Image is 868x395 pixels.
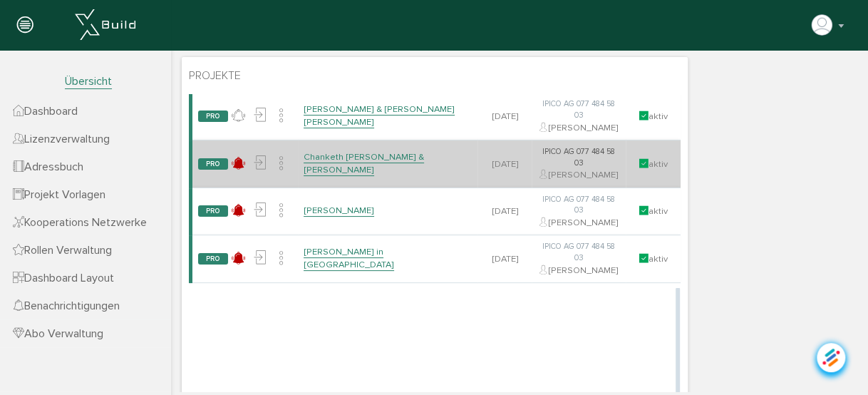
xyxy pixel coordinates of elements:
[27,108,57,120] span: PRO
[13,160,83,174] span: Adressbuch
[366,96,449,118] div: IPICO AG 077 484 58 03
[797,327,868,395] div: Chat-Widget
[133,101,253,126] a: Chanketh [PERSON_NAME] & [PERSON_NAME]
[306,138,361,185] td: [DATE]
[460,202,504,215] div: aktiv
[13,188,105,202] span: Projekt Vorlagen
[65,74,112,89] span: Übersicht
[366,48,449,71] div: IPICO AG 077 484 58 03
[366,144,449,166] div: IPICO AG 077 484 58 03
[13,215,147,230] span: Kooperations Netzwerke
[366,191,449,227] div: [PERSON_NAME]
[460,108,504,120] div: aktiv
[797,327,868,395] iframe: Chat Widget
[13,104,78,118] span: Dashboard
[13,299,120,313] span: Benachrichtigungen
[460,155,504,168] div: aktiv
[133,53,284,78] a: [PERSON_NAME] & [PERSON_NAME] [PERSON_NAME]
[366,144,449,180] div: [PERSON_NAME]
[75,9,135,40] img: xBuild_Logo_Horizontal_White.png
[27,61,57,72] span: PRO
[306,90,361,138] td: [DATE]
[366,96,449,132] div: [PERSON_NAME]
[13,271,114,285] span: Dashboard Layout
[460,60,504,73] div: aktiv
[27,203,57,215] span: PRO
[306,185,361,233] td: [DATE]
[13,327,103,341] span: Abo Verwaltung
[306,43,361,91] td: [DATE]
[366,191,449,213] div: IPICO AG 077 484 58 03
[133,155,203,167] a: [PERSON_NAME]
[13,243,112,257] span: Rollen Verwaltung
[133,196,223,221] a: [PERSON_NAME] in [GEOGRAPHIC_DATA]
[27,155,57,167] span: PRO
[13,132,110,146] span: Lizenzverwaltung
[366,48,449,84] div: [PERSON_NAME]
[18,14,70,38] span: Projekte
